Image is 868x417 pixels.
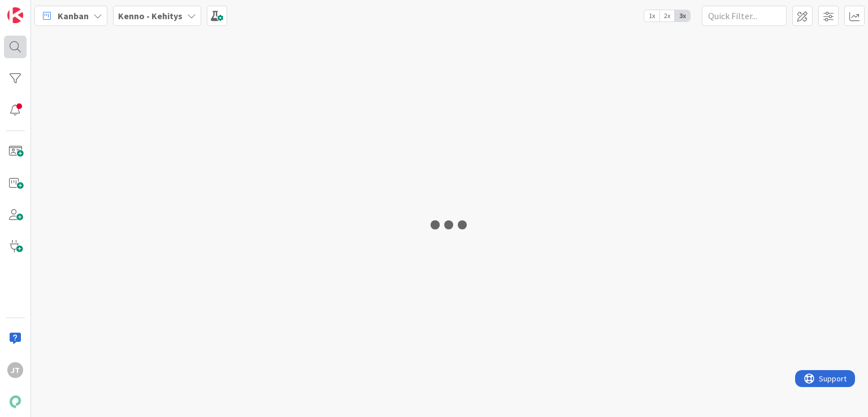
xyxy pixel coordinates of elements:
b: Kenno - Kehitys [118,10,183,21]
span: Kanban [58,9,89,23]
span: 2x [659,10,675,21]
img: avatar [7,394,23,410]
span: 1x [644,10,659,21]
input: Quick Filter... [702,6,787,26]
span: Support [24,2,51,15]
span: 3x [675,10,690,21]
img: Visit kanbanzone.com [7,7,23,23]
div: JT [7,362,23,378]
